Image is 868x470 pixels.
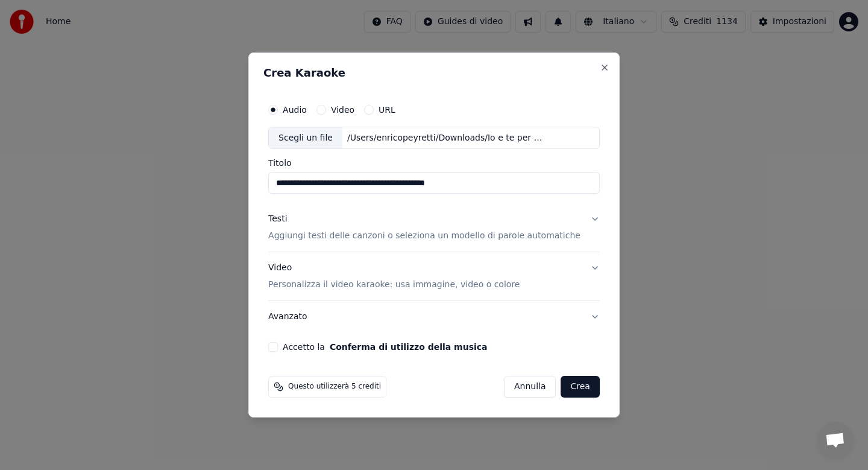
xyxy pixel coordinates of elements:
[269,127,342,149] div: Scegli un file
[330,343,488,351] button: Accetto la
[268,301,600,332] button: Avanzato
[268,159,600,168] label: Titolo
[268,279,520,291] p: Personalizza il video karaoke: usa immagine, video o colore
[342,132,547,144] div: /Users/enricopeyretti/Downloads/Io e te per altri giorni (Remix) (Backing Vocals).mp3
[379,106,395,114] label: URL
[504,376,556,398] button: Annulla
[331,106,354,114] label: Video
[268,230,580,243] p: Aggiungi testi delle canzoni o seleziona un modello di parole automatiche
[283,343,487,351] label: Accetto la
[268,204,600,252] button: TestiAggiungi testi delle canzoni o seleziona un modello di parole automatiche
[561,376,600,398] button: Crea
[283,106,307,114] label: Audio
[263,68,605,78] h2: Crea Karaoke
[268,253,600,301] button: VideoPersonalizza il video karaoke: usa immagine, video o colore
[268,214,287,226] div: Testi
[268,262,520,291] div: Video
[288,382,381,392] span: Questo utilizzerà 5 crediti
